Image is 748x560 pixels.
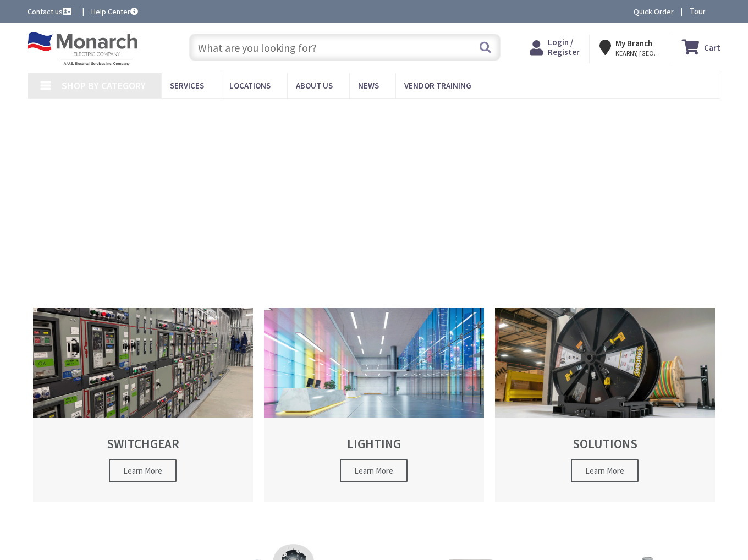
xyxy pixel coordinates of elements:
[28,6,74,17] a: Contact us
[571,459,639,482] span: Learn More
[170,80,204,91] span: Services
[358,80,379,91] span: News
[189,34,501,61] input: What are you looking for?
[296,80,333,91] span: About Us
[495,308,715,502] a: SOLUTIONS Learn More
[91,6,138,17] a: Help Center
[682,37,721,57] a: Cart
[599,37,662,57] div: My Branch KEARNY, [GEOGRAPHIC_DATA]
[283,437,465,451] h2: LIGHTING
[514,437,696,451] h2: SOLUTIONS
[52,437,234,451] h2: SWITCHGEAR
[548,37,580,57] span: Login / Register
[690,6,718,17] span: Tour
[530,37,580,57] a: Login / Register
[615,49,662,58] span: KEARNY, [GEOGRAPHIC_DATA]
[404,80,471,91] span: Vendor Training
[634,6,674,17] a: Quick Order
[28,32,137,66] img: Monarch Electric Company
[109,459,177,482] span: Learn More
[615,38,652,48] strong: My Branch
[340,459,408,482] span: Learn More
[229,80,271,91] span: Locations
[62,79,146,92] span: Shop By Category
[264,308,484,502] a: LIGHTING Learn More
[704,37,721,57] strong: Cart
[33,308,253,502] a: SWITCHGEAR Learn More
